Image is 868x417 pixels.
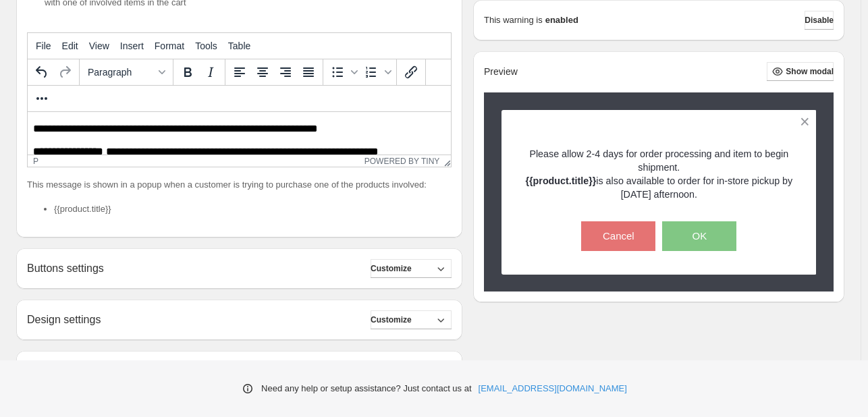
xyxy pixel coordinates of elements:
[228,61,251,84] button: Align left
[30,87,53,110] button: More...
[53,61,76,84] button: Redo
[27,262,104,275] h2: Buttons settings
[274,61,297,84] button: Align right
[525,147,793,174] p: Please allow 2-4 days for order processing and item to begin shipment.
[251,61,274,84] button: Align center
[228,40,250,51] span: Table
[82,61,170,84] button: Formats
[805,15,834,26] span: Disable
[545,13,578,27] strong: enabled
[371,259,452,278] button: Customize
[400,61,423,84] button: Insert/edit link
[120,40,144,51] span: Insert
[786,66,834,77] span: Show modal
[62,40,78,51] span: Edit
[371,314,412,325] span: Customize
[155,40,184,51] span: Format
[176,61,199,84] button: Bold
[581,221,655,251] button: Cancel
[371,263,412,274] span: Customize
[662,221,736,251] button: OK
[326,61,360,84] div: Bullet list
[371,310,452,329] button: Customize
[36,40,51,51] span: File
[297,61,320,84] button: Justify
[364,157,440,166] a: Powered by Tiny
[439,155,451,167] div: Resize
[805,11,834,30] button: Disable
[484,13,543,27] p: This warning is
[28,112,451,155] iframe: Rich Text Area
[525,175,596,186] strong: {{product.title}}
[27,313,101,326] h2: Design settings
[30,61,53,84] button: Undo
[89,40,109,51] span: View
[88,67,154,78] span: Paragraph
[33,157,38,166] div: p
[54,202,452,216] li: {{product.title}}
[479,382,627,395] a: [EMAIL_ADDRESS][DOMAIN_NAME]
[199,61,222,84] button: Italic
[767,62,834,81] button: Show modal
[360,61,394,84] div: Numbered list
[484,66,518,78] h2: Preview
[525,174,793,201] p: is also available to order for in-store pickup by [DATE] afternoon.
[27,178,452,192] p: This message is shown in a popup when a customer is trying to purchase one of the products involved:
[195,40,217,51] span: Tools
[5,11,418,47] body: Rich Text Area. Press ALT-0 for help.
